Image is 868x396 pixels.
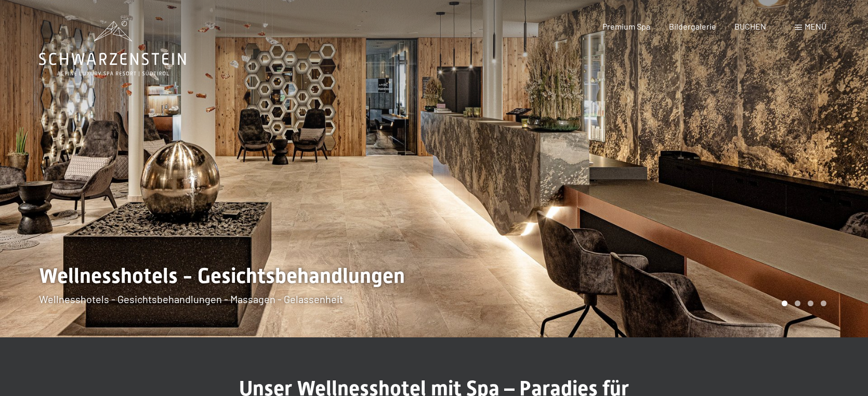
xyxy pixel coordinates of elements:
[602,21,650,31] a: Premium Spa
[821,301,826,306] div: Carousel Page 4
[805,21,826,31] span: Menü
[734,21,766,31] a: BUCHEN
[778,301,826,306] div: Carousel Pagination
[782,301,787,306] div: Carousel Page 1 (Current Slide)
[808,301,813,306] div: Carousel Page 3
[795,301,800,306] div: Carousel Page 2
[669,21,716,31] a: Bildergalerie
